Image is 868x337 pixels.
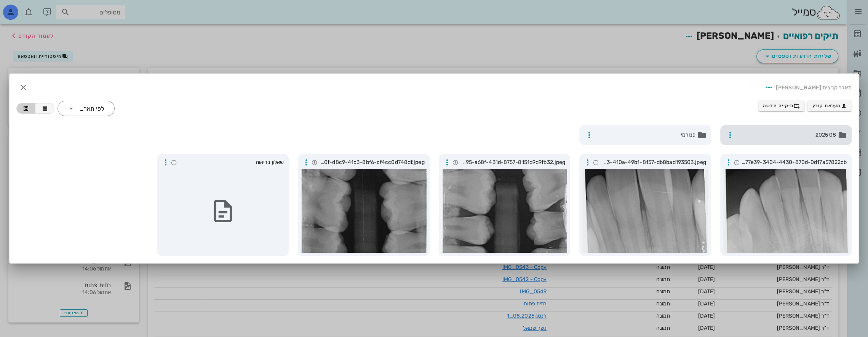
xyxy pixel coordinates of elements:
[460,158,566,167] span: 51ed6195-a68f-431d-8757-8151d9d9fb32.jpeg
[742,158,847,167] span: 04977e39-3404-4430-870d-0d17a57822cb
[601,158,706,167] span: 5be59593-410a-49b1-8157-db8bad193503.jpeg
[78,105,104,112] div: לפי תאריך
[737,131,836,139] span: 08 2025
[179,158,284,167] span: שאלון בריאות
[812,103,847,109] span: העלאת קובץ
[58,101,115,116] div: לפי תאריך
[807,100,852,111] button: העלאת קובץ
[758,100,805,111] button: תיקייה חדשה
[763,103,800,109] span: תיקייה חדשה
[320,158,425,167] span: aa09840f-d8c9-41c3-8bf6-cf4cc0d748df.jpeg
[596,131,695,139] span: פנורמי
